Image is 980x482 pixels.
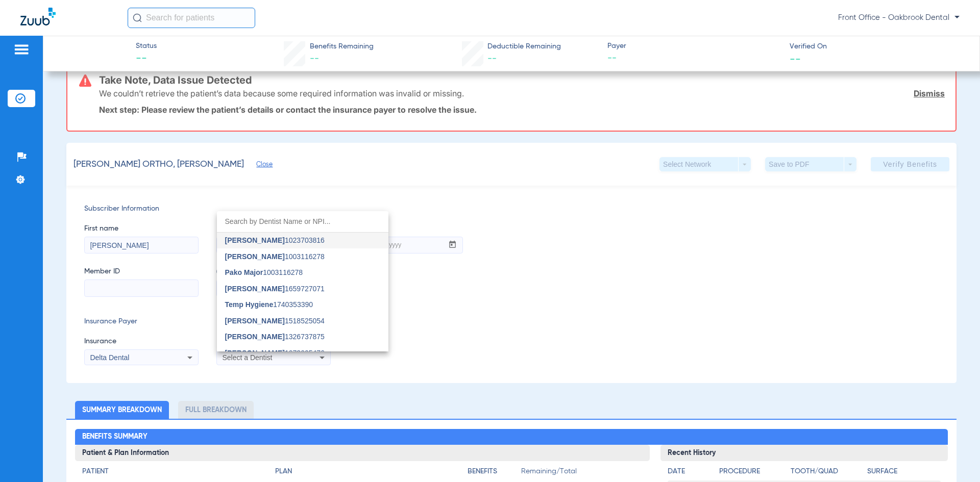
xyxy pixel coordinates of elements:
[225,253,325,260] span: 1003116278
[225,317,285,325] span: [PERSON_NAME]
[225,237,325,244] span: 1023703816
[225,285,285,293] span: [PERSON_NAME]
[225,317,325,324] span: 1518525054
[929,433,980,482] iframe: Chat Widget
[225,333,285,341] span: [PERSON_NAME]
[225,333,325,340] span: 1326737875
[225,300,274,309] span: Temp Hygiene
[217,211,388,232] input: dropdown search
[225,349,285,357] span: [PERSON_NAME]
[225,349,325,357] span: 1073005476
[225,301,313,308] span: 1740353390
[225,236,285,244] span: [PERSON_NAME]
[225,285,325,292] span: 1659727071
[225,269,303,276] span: 1003116278
[225,252,285,261] span: [PERSON_NAME]
[225,268,263,276] span: Pako Major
